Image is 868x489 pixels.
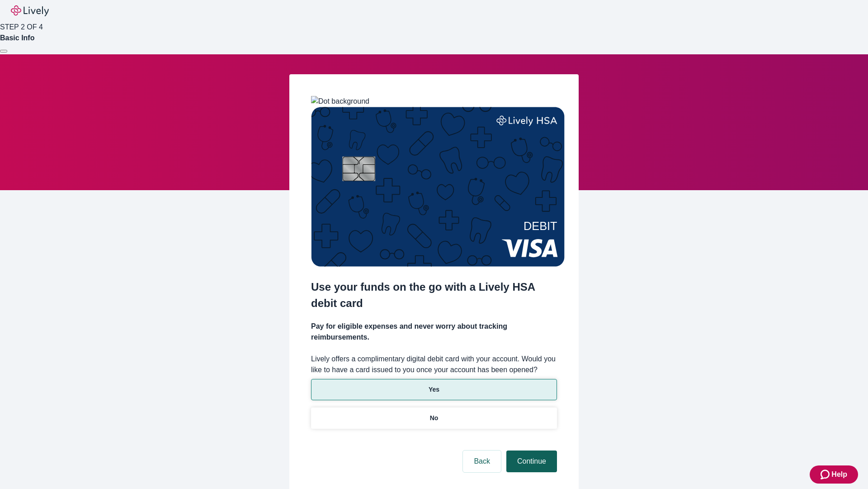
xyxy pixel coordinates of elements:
[810,465,858,484] button: Zendesk support iconHelp
[311,407,557,429] button: No
[831,469,847,480] span: Help
[11,5,49,16] img: Lively
[821,469,831,480] svg: Zendesk support icon
[311,379,557,400] button: Yes
[463,451,501,472] button: Back
[429,385,439,394] p: Yes
[311,354,557,375] label: Lively offers a complimentary digital debit card with your account. Would you like to have a card...
[311,107,565,267] img: Debit card
[506,451,557,472] button: Continue
[311,321,557,343] h4: Pay for eligible expenses and never worry about tracking reimbursements.
[430,413,439,423] p: No
[311,96,369,107] img: Dot background
[311,279,557,312] h2: Use your funds on the go with a Lively HSA debit card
